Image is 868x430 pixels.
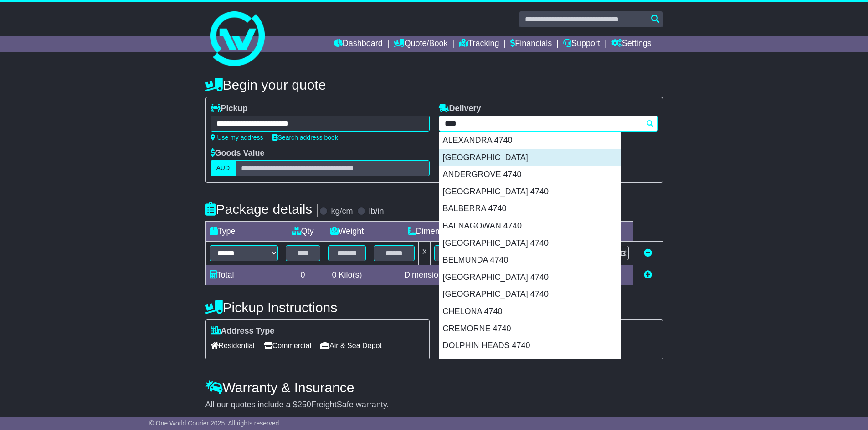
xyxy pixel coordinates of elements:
[611,36,652,52] a: Settings
[331,207,353,217] label: kg/cm
[370,265,539,285] td: Dimensions in Centimetre(s)
[211,148,265,158] label: Goods Value
[439,286,621,303] div: [GEOGRAPHIC_DATA] 4740
[370,222,539,242] td: Dimensions (L x W x H)
[149,420,281,427] span: © One World Courier 2025. All rights reserved.
[439,183,621,201] div: [GEOGRAPHIC_DATA] 4740
[394,36,447,52] a: Quote/Book
[369,207,384,217] label: lb/in
[298,400,311,409] span: 250
[211,160,236,176] label: AUD
[439,303,621,320] div: CHELONA 4740
[439,166,621,183] div: ANDERGROVE 4740
[282,222,324,242] td: Qty
[332,270,336,279] span: 0
[439,149,621,167] div: [GEOGRAPHIC_DATA]
[205,400,663,410] div: All our quotes include a $ FreightSafe warranty.
[272,134,338,141] a: Search address book
[211,339,255,353] span: Residential
[205,202,320,217] h4: Package details |
[205,222,282,242] td: Type
[439,337,621,354] div: DOLPHIN HEADS 4740
[459,36,499,52] a: Tracking
[510,36,552,52] a: Financials
[211,104,248,114] label: Pickup
[205,77,663,92] h4: Begin your quote
[439,200,621,218] div: BALBERRA 4740
[264,339,311,353] span: Commercial
[439,320,621,338] div: CREMORNE 4740
[439,235,621,252] div: [GEOGRAPHIC_DATA] 4740
[439,218,621,235] div: BALNAGOWAN 4740
[282,265,324,285] td: 0
[205,300,430,315] h4: Pickup Instructions
[439,104,481,114] label: Delivery
[439,269,621,286] div: [GEOGRAPHIC_DATA] 4740
[211,134,263,141] a: Use my address
[644,248,652,258] a: Remove this item
[439,252,621,269] div: BELMUNDA 4740
[211,326,275,336] label: Address Type
[324,222,370,242] td: Weight
[205,265,282,285] td: Total
[320,339,382,353] span: Air & Sea Depot
[644,270,652,279] a: Add new item
[324,265,370,285] td: Kilo(s)
[205,380,663,395] h4: Warranty & Insurance
[419,242,431,265] td: x
[439,354,621,372] div: [PERSON_NAME] 4740
[439,116,658,132] typeahead: Please provide city
[563,36,600,52] a: Support
[439,132,621,149] div: ALEXANDRA 4740
[334,36,383,52] a: Dashboard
